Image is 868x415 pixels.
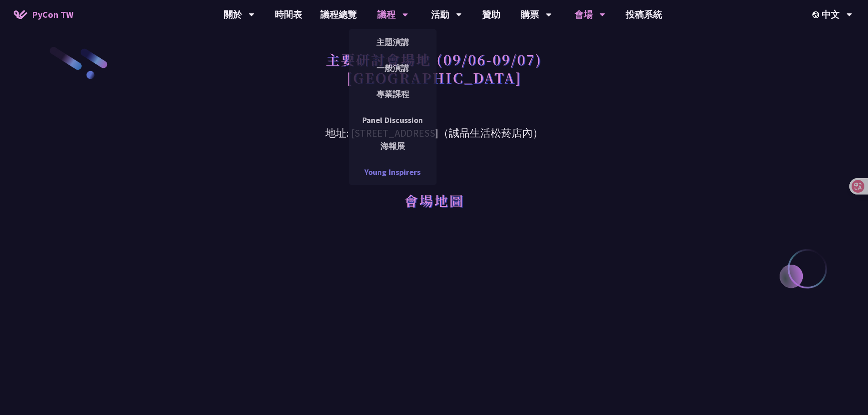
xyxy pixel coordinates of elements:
[349,83,437,105] a: 專業課程
[349,135,437,157] a: 海報展
[349,109,437,131] a: Panel Discussion
[5,3,82,26] a: PyCon TW
[349,161,437,183] a: Young Inspirers
[14,10,27,19] img: Home icon of PyCon TW 2025
[349,31,437,53] a: 主題演講
[326,46,542,91] h1: 主要研討會場地 (09/06-09/07) [GEOGRAPHIC_DATA]
[812,11,822,18] img: Locale Icon
[197,112,671,141] h3: 地址: [STREET_ADDRESS]（誠品生活松菸店內）
[349,57,437,79] a: 一般演講
[32,8,73,21] span: PyCon TW
[404,187,464,214] h1: 會場地圖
